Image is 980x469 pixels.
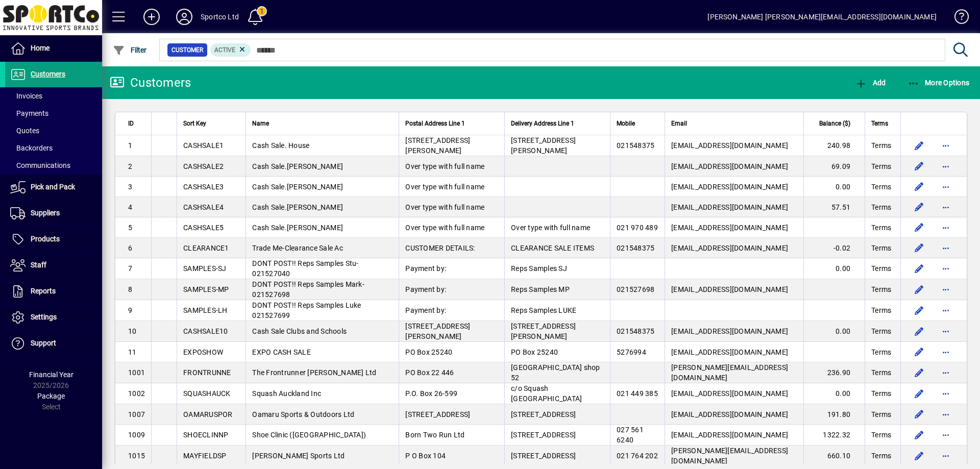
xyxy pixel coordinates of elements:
[671,183,788,191] span: [EMAIL_ADDRESS][DOMAIN_NAME]
[128,306,132,314] span: 9
[128,285,132,293] span: 8
[617,118,658,129] div: Mobile
[938,281,954,298] button: More options
[405,264,446,273] span: Payment by:
[911,240,927,256] button: Edit
[183,183,224,191] span: CASHSALE3
[183,285,229,293] span: SAMPLES-MP
[214,46,235,54] span: Active
[5,305,102,330] a: Settings
[671,285,788,293] span: [EMAIL_ADDRESS][DOMAIN_NAME]
[617,141,654,150] span: 021548375
[803,446,865,466] td: 660.10
[871,326,891,336] span: Terms
[511,431,576,439] span: [STREET_ADDRESS]
[405,136,470,155] span: [STREET_ADDRESS][PERSON_NAME]
[671,431,788,439] span: [EMAIL_ADDRESS][DOMAIN_NAME]
[938,364,954,381] button: More options
[128,224,132,232] span: 5
[911,179,927,195] button: Edit
[183,452,227,460] span: MAYFIELDSP
[110,75,191,91] div: Customers
[128,327,137,335] span: 10
[511,410,576,418] span: [STREET_ADDRESS]
[938,137,954,154] button: More options
[871,284,891,294] span: Terms
[911,260,927,277] button: Edit
[10,144,53,152] span: Backorders
[511,363,600,382] span: [GEOGRAPHIC_DATA] shop 52
[511,285,570,293] span: Reps Samples MP
[511,224,590,232] span: Over type with full name
[511,322,576,340] span: [STREET_ADDRESS][PERSON_NAME]
[128,162,132,170] span: 2
[511,264,567,273] span: Reps Samples SJ
[871,118,888,129] span: Terms
[405,431,464,439] span: Born Two Run Ltd
[938,344,954,360] button: More options
[168,8,201,26] button: Profile
[938,179,954,195] button: More options
[617,327,654,335] span: 021548375
[803,135,865,156] td: 240.98
[871,223,891,233] span: Terms
[252,431,366,439] span: Shoe Clinic ([GEOGRAPHIC_DATA])
[183,431,229,439] span: SHOECLINNP
[819,118,850,129] span: Balance ($)
[405,322,470,340] span: [STREET_ADDRESS][PERSON_NAME]
[810,118,860,129] div: Balance ($)
[803,177,865,197] td: 0.00
[852,73,888,92] button: Add
[183,244,229,252] span: CLEARANCE1
[871,367,891,378] span: Terms
[210,43,251,57] mat-chip: Activation Status: Active
[911,323,927,339] button: Edit
[911,199,927,215] button: Edit
[871,182,891,192] span: Terms
[803,321,865,342] td: 0.00
[128,141,132,150] span: 1
[671,244,788,252] span: [EMAIL_ADDRESS][DOMAIN_NAME]
[113,46,147,54] span: Filter
[128,368,145,377] span: 1001
[938,385,954,402] button: More options
[911,302,927,318] button: Edit
[938,158,954,175] button: More options
[128,244,132,252] span: 6
[671,162,788,170] span: [EMAIL_ADDRESS][DOMAIN_NAME]
[31,183,75,191] span: Pick and Pack
[252,389,321,398] span: Squash Auckland Inc
[405,348,452,356] span: PO Box 25240
[938,406,954,423] button: More options
[183,141,224,150] span: CASHSALE1
[252,118,393,129] div: Name
[10,92,42,100] span: Invoices
[617,389,658,398] span: 021 449 385
[183,410,233,418] span: OAMARUSPOR
[671,447,788,465] span: [PERSON_NAME][EMAIL_ADDRESS][DOMAIN_NAME]
[252,118,269,129] span: Name
[511,306,576,314] span: Reps Samples LUKE
[5,331,102,356] a: Support
[252,301,361,319] span: DONT POST!! Reps Samples Luke 021527699
[671,327,788,335] span: [EMAIL_ADDRESS][DOMAIN_NAME]
[871,202,891,212] span: Terms
[803,404,865,425] td: 191.80
[5,122,102,139] a: Quotes
[405,183,484,191] span: Over type with full name
[911,344,927,360] button: Edit
[405,285,446,293] span: Payment by:
[183,118,206,129] span: Sort Key
[37,392,65,400] span: Package
[871,347,891,357] span: Terms
[803,238,865,258] td: -0.02
[128,118,134,129] span: ID
[871,161,891,171] span: Terms
[671,348,788,356] span: [EMAIL_ADDRESS][DOMAIN_NAME]
[938,427,954,443] button: More options
[5,157,102,174] a: Communications
[183,368,231,377] span: FRONTRUNNE
[128,431,145,439] span: 1009
[183,306,228,314] span: SAMPLES-LH
[671,203,788,211] span: [EMAIL_ADDRESS][DOMAIN_NAME]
